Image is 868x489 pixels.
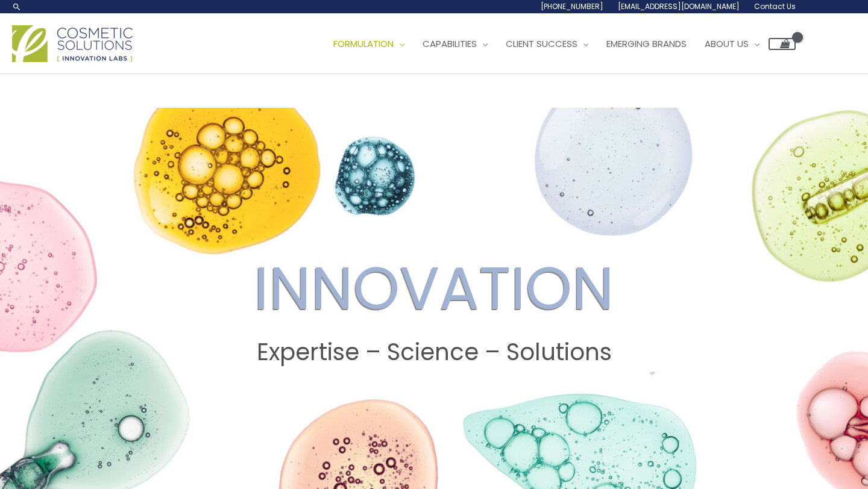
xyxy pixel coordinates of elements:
[423,37,477,50] span: Capabilities
[696,26,769,62] a: About Us
[541,1,603,11] span: [PHONE_NUMBER]
[324,26,414,62] a: Formulation
[11,253,857,324] h2: INNOVATION
[606,37,687,50] span: Emerging Brands
[497,26,597,62] a: Client Success
[333,37,394,50] span: Formulation
[315,26,796,62] nav: Site Navigation
[769,38,796,50] a: View Shopping Cart, empty
[11,338,857,366] h2: Expertise – Science – Solutions
[12,25,133,62] img: Cosmetic Solutions Logo
[12,2,22,11] a: Search icon link
[705,37,749,50] span: About Us
[414,26,497,62] a: Capabilities
[754,1,796,11] span: Contact Us
[618,1,740,11] span: [EMAIL_ADDRESS][DOMAIN_NAME]
[597,26,696,62] a: Emerging Brands
[506,37,577,50] span: Client Success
